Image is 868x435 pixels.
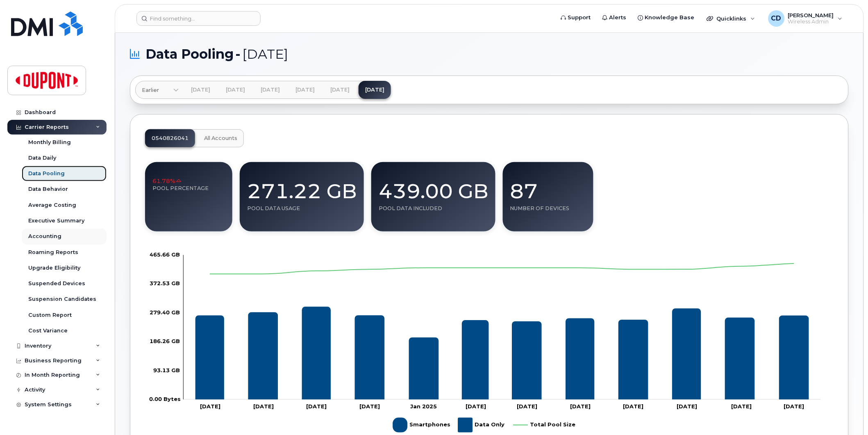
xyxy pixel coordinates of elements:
[152,185,225,192] div: Pool Percentage
[379,169,488,205] div: 439.00 GB
[142,86,159,94] span: Earlier
[254,403,274,410] tspan: [DATE]
[360,403,380,410] tspan: [DATE]
[242,48,288,60] span: [DATE]
[150,252,180,258] tspan: 465.66 GB
[307,403,327,410] tspan: [DATE]
[570,403,591,410] tspan: [DATE]
[150,309,180,316] tspan: 279.40 GB
[145,48,234,60] span: Data Pooling
[247,205,357,212] div: Pool data usage
[784,403,804,410] tspan: [DATE]
[135,81,179,99] a: Earlier
[379,205,488,212] div: Pool data included
[677,403,698,410] tspan: [DATE]
[195,307,809,400] g: Smartphones
[184,81,217,99] a: [DATE]
[623,403,644,410] tspan: [DATE]
[149,396,181,403] tspan: 0.00 Bytes
[153,367,180,373] g: 0.00 Bytes
[150,338,180,345] tspan: 186.26 GB
[324,81,356,99] a: [DATE]
[510,169,586,205] div: 87
[204,135,237,142] span: All Accounts
[510,205,586,212] div: Number of devices
[235,48,241,60] span: -
[517,403,538,410] tspan: [DATE]
[152,177,182,185] span: 61.78%
[466,403,486,410] tspan: [DATE]
[254,81,286,99] a: [DATE]
[219,81,252,99] a: [DATE]
[289,81,321,99] a: [DATE]
[359,81,391,99] a: [DATE]
[150,252,180,258] g: 0.00 Bytes
[411,403,437,410] tspan: Jan 2025
[150,338,180,345] g: 0.00 Bytes
[153,367,180,373] tspan: 93.13 GB
[150,309,180,316] g: 0.00 Bytes
[247,169,357,205] div: 271.22 GB
[731,403,752,410] tspan: [DATE]
[150,280,180,287] tspan: 372.53 GB
[150,280,180,287] g: 0.00 Bytes
[200,403,220,410] tspan: [DATE]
